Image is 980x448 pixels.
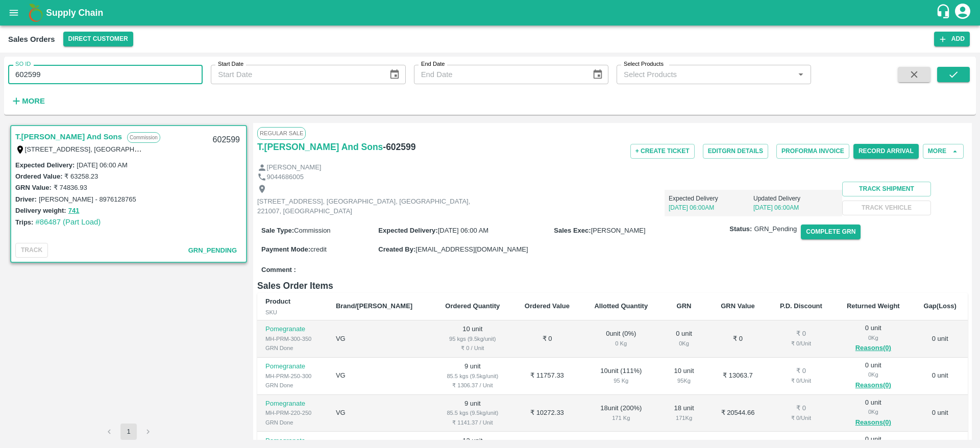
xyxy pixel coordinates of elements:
div: customer-support [936,4,953,22]
button: Reasons(0) [842,417,904,429]
label: Expected Delivery : [15,161,75,169]
strong: More [22,97,45,105]
div: 0 Kg [669,339,699,348]
div: ₹ 1306.37 / Unit [440,381,504,390]
td: ₹ 13063.7 [707,358,768,395]
p: [PERSON_NAME] [267,163,322,172]
label: ₹ 74836.93 [54,184,87,191]
input: Select Products [620,68,791,81]
div: 85.5 kgs (9.5kg/unit) [440,408,504,417]
div: 0 Kg [590,339,652,348]
div: 95 kgs (9.5kg/unit) [440,334,504,343]
label: Start Date [218,60,243,68]
p: Pomegranate [265,399,320,409]
p: [DATE] 06:00AM [669,203,753,212]
div: SKU [265,308,320,317]
label: Driver: [15,195,37,203]
div: ₹ 0 / Unit [776,413,826,422]
td: 9 unit [432,358,512,395]
label: Comment : [261,265,296,275]
div: MH-PRM-300-350 [265,334,320,343]
label: Expected Delivery : [378,227,437,234]
label: Sales Exec : [554,227,591,234]
div: ₹ 0 / Unit [776,339,826,348]
p: [DATE] 06:00AM [753,203,838,212]
b: Brand/[PERSON_NAME] [336,302,412,310]
b: Allotted Quantity [594,302,648,310]
button: Open [794,68,807,81]
td: 0 unit [912,320,968,358]
div: 0 Kg [842,370,904,379]
p: Pomegranate [265,436,320,446]
div: 602599 [207,128,246,152]
div: 0 unit ( 0 %) [590,329,652,348]
p: 9044686005 [267,172,304,182]
div: ₹ 1141.37 / Unit [440,418,504,427]
div: 10 unit ( 111 %) [590,366,652,385]
div: 85.5 kgs (9.5kg/unit) [440,371,504,381]
div: 0 unit [842,323,904,354]
p: Expected Delivery [669,194,753,203]
span: Regular Sale [257,127,306,139]
b: Ordered Quantity [445,302,500,310]
button: + Create Ticket [630,144,695,159]
td: ₹ 0 [512,320,582,358]
button: Reasons(0) [842,342,904,354]
img: logo [26,3,46,23]
div: 0 unit [669,329,699,348]
label: [DATE] 06:00 AM [77,161,127,169]
div: MH-PRM-220-250 [265,408,320,417]
b: P.D. Discount [780,302,822,310]
b: GRN [677,302,692,310]
input: Start Date [211,65,381,84]
label: Payment Mode : [261,245,310,253]
td: 0 unit [912,358,968,395]
label: Trips: [15,218,33,226]
nav: pagination navigation [100,424,158,440]
td: VG [328,395,433,432]
h6: - 602599 [383,140,415,154]
p: Updated Delivery [753,194,838,203]
button: Choose date [588,65,607,84]
button: Record Arrival [853,144,919,159]
button: Select DC [63,32,133,46]
div: 10 unit [669,366,699,385]
span: [DATE] 06:00 AM [438,227,488,234]
button: Reasons(0) [842,380,904,391]
span: credit [310,245,327,253]
label: End Date [421,60,445,68]
button: Add [934,32,970,46]
span: GRN_Pending [754,225,797,234]
button: Choose date [385,65,404,84]
div: MH-PRM-250-300 [265,371,320,381]
button: EditGRN Details [703,144,768,159]
div: ₹ 0 [776,404,826,413]
label: Status: [729,225,752,234]
td: VG [328,320,433,358]
a: T.[PERSON_NAME] And Sons [257,140,383,154]
p: Commission [127,132,160,143]
button: open drawer [2,1,26,24]
div: account of current user [953,2,972,23]
div: 95 Kg [590,376,652,385]
label: SO ID [15,60,31,68]
div: 0 Kg [842,407,904,416]
div: ₹ 0 [776,329,826,339]
input: Enter SO ID [8,65,203,84]
button: More [8,92,47,110]
label: Delivery weight: [15,207,66,214]
label: Ordered Value: [15,172,62,180]
a: #86487 (Part Load) [35,218,101,226]
label: Select Products [624,60,664,68]
label: GRN Value: [15,184,52,191]
div: 18 unit [669,404,699,422]
span: [EMAIL_ADDRESS][DOMAIN_NAME] [415,245,528,253]
div: 18 unit ( 200 %) [590,404,652,422]
input: End Date [414,65,584,84]
b: Ordered Value [525,302,570,310]
td: ₹ 10272.33 [512,395,582,432]
div: 0 unit [842,361,904,391]
button: page 1 [120,424,137,440]
label: [PERSON_NAME] - 8976128765 [39,195,136,203]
